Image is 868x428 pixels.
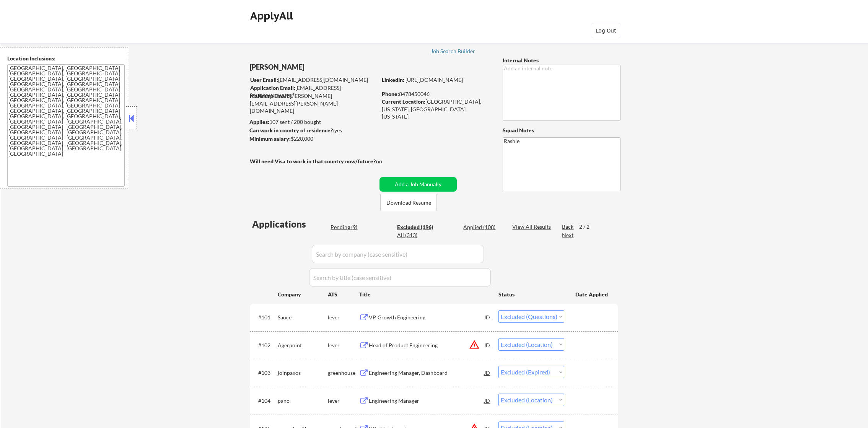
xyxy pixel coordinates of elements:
strong: LinkedIn: [382,76,404,83]
div: 8478450046 [382,90,490,98]
div: #104 [258,397,272,405]
div: ATS [328,291,359,298]
div: Applied (108) [463,223,502,231]
div: [EMAIL_ADDRESS][DOMAIN_NAME] [250,76,377,84]
div: Pending (9) [331,223,369,231]
div: Location Inclusions: [7,55,125,62]
div: Agerpoint [278,342,328,349]
strong: Current Location: [382,98,425,105]
div: Date Applied [575,291,609,298]
div: [PERSON_NAME][EMAIL_ADDRESS][PERSON_NAME][DOMAIN_NAME] [250,92,377,115]
div: Engineering Manager [369,397,484,405]
button: warning_amber [469,339,480,350]
div: no [376,158,398,165]
input: Search by title (case sensitive) [309,268,491,286]
div: Status [498,287,564,301]
strong: Application Email: [250,85,295,91]
button: Add a Job Manually [379,177,457,192]
div: joinpaxos [278,369,328,377]
div: $220,000 [249,135,377,143]
div: Back [562,223,574,231]
div: Head of Product Engineering [369,342,484,349]
strong: Will need Visa to work in that country now/future?: [250,158,377,164]
div: JD [484,310,491,324]
div: VP, Growth Engineering [369,314,484,321]
strong: Mailslurp Email: [250,93,290,99]
div: pano [278,397,328,405]
div: ApplyAll [250,9,295,22]
div: View All Results [512,223,553,231]
div: [GEOGRAPHIC_DATA], [US_STATE], [GEOGRAPHIC_DATA], [US_STATE] [382,98,490,120]
div: JD [484,366,491,379]
div: All (313) [397,231,435,239]
div: Company [278,291,328,298]
strong: User Email: [250,76,278,83]
strong: Applies: [249,119,269,125]
div: lever [328,314,359,321]
div: Engineering Manager, Dashboard [369,369,484,377]
div: [PERSON_NAME] [250,62,407,72]
div: yes [249,127,375,134]
div: Sauce [278,314,328,321]
div: #101 [258,314,272,321]
a: [URL][DOMAIN_NAME] [406,76,463,83]
div: Internal Notes [503,57,620,64]
button: Download Resume [380,194,437,211]
div: [EMAIL_ADDRESS][DOMAIN_NAME] [250,84,377,99]
div: #102 [258,342,272,349]
div: lever [328,397,359,405]
strong: Minimum salary: [249,135,291,142]
strong: Can work in country of residence?: [249,127,334,133]
input: Search by company (case sensitive) [312,245,484,263]
div: greenhouse [328,369,359,377]
div: 107 sent / 200 bought [249,118,377,126]
div: Excluded (196) [397,223,435,231]
button: Log Out [591,23,621,38]
div: Applications [252,220,328,229]
div: JD [484,338,491,352]
div: JD [484,394,491,407]
div: lever [328,342,359,349]
strong: Phone: [382,91,399,97]
div: Title [359,291,491,298]
div: 2 / 2 [579,223,597,231]
div: Next [562,231,574,239]
a: Job Search Builder [431,48,476,56]
div: #103 [258,369,272,377]
div: Job Search Builder [431,49,476,54]
div: Squad Notes [503,127,620,134]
